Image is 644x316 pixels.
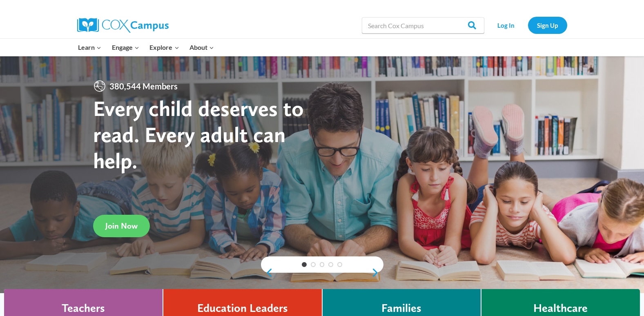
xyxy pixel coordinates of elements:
span: About [189,42,214,53]
a: previous [261,268,273,278]
input: Search Cox Campus [362,17,484,33]
nav: Secondary Navigation [488,17,567,33]
h4: Teachers [62,301,105,315]
span: 380,544 Members [106,80,181,93]
div: content slider buttons [261,265,383,281]
h4: Healthcare [533,301,588,315]
a: Log In [488,17,524,33]
span: Join Now [105,221,138,231]
a: 4 [328,262,333,267]
a: next [371,268,383,278]
strong: Every child deserves to read. Every adult can help. [93,95,304,173]
a: 2 [311,262,316,267]
a: 1 [302,262,307,267]
span: Explore [149,42,179,53]
a: 5 [337,262,342,267]
a: 3 [320,262,325,267]
img: Cox Campus [77,18,169,33]
h4: Education Leaders [197,301,288,315]
span: Engage [112,42,139,53]
h4: Families [381,301,421,315]
a: Sign Up [528,17,567,33]
a: Join Now [93,215,150,237]
span: Learn [78,42,101,53]
nav: Primary Navigation [73,39,219,56]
